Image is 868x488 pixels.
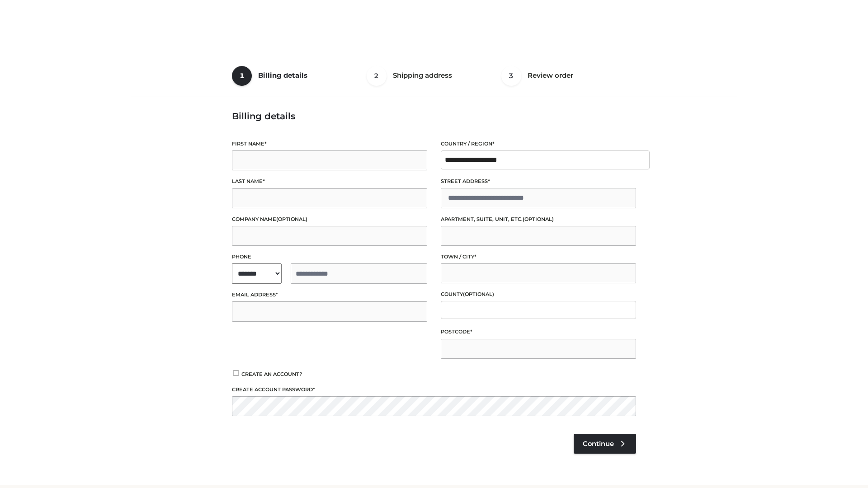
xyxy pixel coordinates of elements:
label: Create account password [232,385,636,394]
span: (optional) [523,216,554,222]
span: Billing details [258,71,307,80]
label: County [441,290,636,299]
label: Phone [232,253,427,261]
span: Continue [583,440,614,448]
span: Review order [528,71,573,80]
span: (optional) [463,291,494,297]
label: First name [232,140,427,148]
span: 2 [367,66,387,86]
label: Last name [232,177,427,186]
label: Country / Region [441,140,636,148]
span: (optional) [276,216,307,222]
span: Create an account? [241,371,302,377]
label: Postcode [441,328,636,336]
label: Street address [441,177,636,186]
label: Town / City [441,253,636,261]
span: 1 [232,66,252,86]
a: Continue [574,434,636,454]
label: Company name [232,215,427,224]
label: Email address [232,291,427,299]
input: Create an account? [232,370,240,376]
span: Shipping address [393,71,452,80]
h3: Billing details [232,111,636,122]
span: 3 [501,66,521,86]
label: Apartment, suite, unit, etc. [441,215,636,224]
